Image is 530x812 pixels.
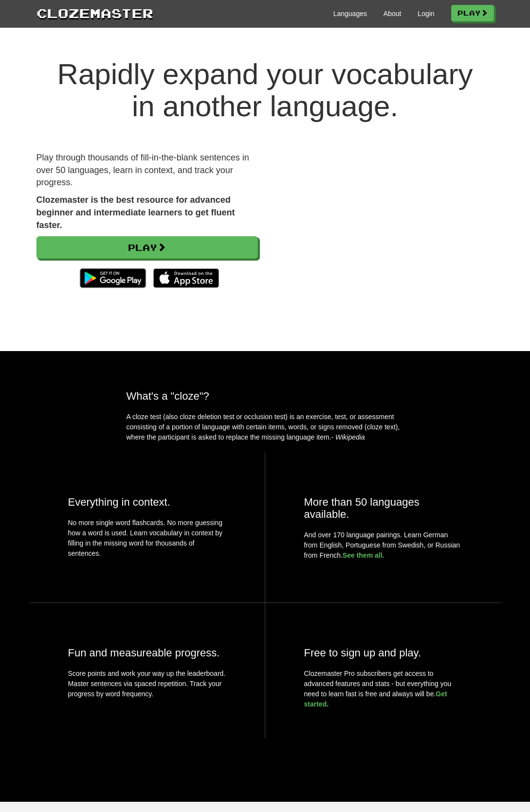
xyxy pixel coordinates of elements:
[384,9,402,18] a: About
[127,390,404,402] h2: What's a "cloze"?
[37,152,258,189] p: Play through thousands of fill-in-the-blank sentences in over 50 languages, learn in context, and...
[304,647,462,659] h2: Free to sign up and play.
[75,264,150,293] img: Get it on Google Play
[333,9,367,18] a: Languages
[304,496,462,520] h2: More than 50 languages available.
[304,690,447,708] a: Get started.
[153,268,219,288] img: Download_on_the_App_Store_Badge_US-UK_135x40-25178aeef6eb6b83b96f5f2d004eda3bffbb37122de64afbaef7...
[343,551,384,559] a: See them all.
[127,412,404,442] p: A cloze test (also cloze deletion test or occlusion test) is an exercise, test, or assessment con...
[68,496,226,508] h2: Everything in context.
[37,236,258,259] a: Play
[331,433,365,441] em: - Wikipedia
[418,9,434,18] a: Login
[37,195,235,229] strong: Clozemaster is the best resource for advanced beginner and intermediate learners to get fluent fa...
[304,530,462,561] p: And over 170 language pairings. Learn German from English, Portuguese from Swedish, or Russian fr...
[68,669,226,699] p: Score points and work your way up the leaderboard. Master sentences via spaced repetition. Track ...
[304,669,462,709] p: Clozemaster Pro subscribers get access to advanced features and stats - but everything you need t...
[68,647,226,659] h2: Fun and measureable progress.
[37,4,153,22] a: Clozemaster
[451,5,494,21] a: Play
[68,518,226,564] p: No more single word flashcards. No more guessing how a word is used. Learn vocabulary in context ...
